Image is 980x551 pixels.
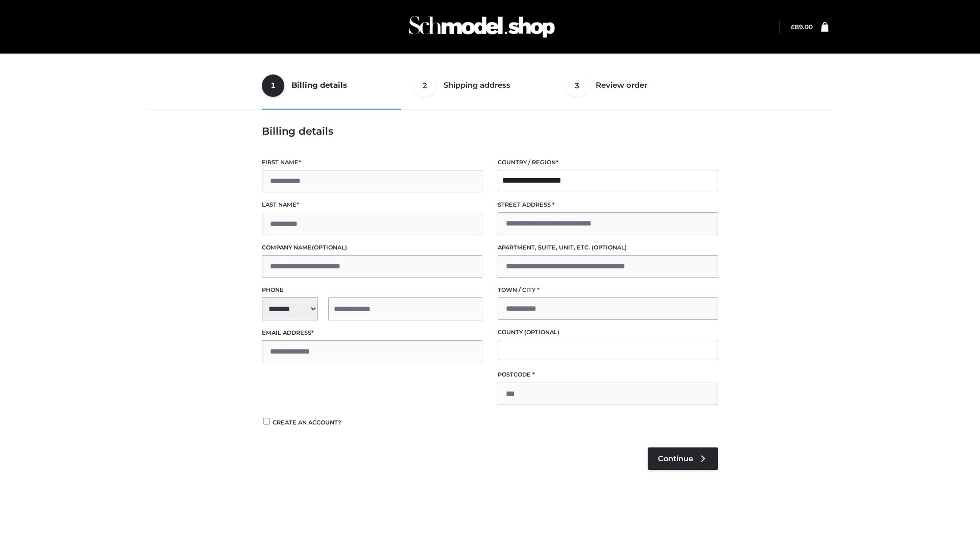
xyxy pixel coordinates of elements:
[498,328,718,337] label: County
[524,329,559,336] span: (optional)
[791,23,813,31] a: £89.00
[262,418,271,424] input: Create an account?
[498,285,718,295] label: Town / City
[791,23,813,31] bdi: 89.00
[648,447,718,470] a: Continue
[262,285,482,295] label: Phone
[498,158,718,167] label: Country / Region
[592,244,627,251] span: (optional)
[658,454,693,463] span: Continue
[498,370,718,380] label: Postcode
[791,23,795,31] span: £
[312,244,347,251] span: (optional)
[262,243,482,253] label: Company name
[262,158,482,167] label: First name
[405,7,558,47] img: Schmodel Admin 964
[273,419,341,426] span: Create an account?
[498,243,718,253] label: Apartment, suite, unit, etc.
[262,125,718,137] h3: Billing details
[262,328,482,338] label: Email address
[262,200,482,210] label: Last name
[498,200,718,210] label: Street address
